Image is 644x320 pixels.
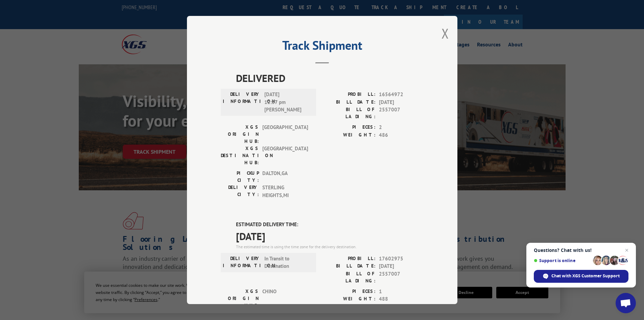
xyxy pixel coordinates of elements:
span: [DATE] [379,262,424,270]
div: Open chat [616,293,636,313]
label: XGS ORIGIN HUB: [221,288,259,309]
span: Questions? Chat with us! [534,248,628,253]
span: Close chat [623,246,631,254]
h2: Track Shipment [221,41,424,54]
label: BILL OF LADING: [322,270,376,284]
span: 2557007 [379,270,424,284]
span: CHINO [262,288,308,309]
span: Support is online [534,258,591,263]
span: DALTON , GA [262,170,308,184]
span: [GEOGRAPHIC_DATA] [262,145,308,166]
label: PIECES: [322,124,376,131]
span: In Transit to Destination [264,255,310,270]
label: BILL DATE: [322,262,376,270]
span: [GEOGRAPHIC_DATA] [262,124,308,145]
div: The estimated time is using the time zone for the delivery destination. [236,244,424,250]
label: XGS ORIGIN HUB: [221,124,259,145]
button: Close modal [442,24,449,42]
span: Chat with XGS Customer Support [551,273,620,279]
label: DELIVERY CITY: [221,184,259,199]
label: PROBILL: [322,255,376,263]
label: XGS DESTINATION HUB: [221,145,259,166]
label: BILL DATE: [322,99,376,106]
label: PICKUP CITY: [221,170,259,184]
span: 2557007 [379,106,424,120]
label: PROBILL: [322,91,376,99]
div: Chat with XGS Customer Support [534,270,628,283]
label: ESTIMATED DELIVERY TIME: [236,221,424,229]
label: BILL OF LADING: [322,106,376,120]
span: STERLING HEIGHTS , MI [262,184,308,199]
label: WEIGHT: [322,131,376,139]
span: 16564972 [379,91,424,99]
span: 17602975 [379,255,424,263]
label: WEIGHT: [322,295,376,303]
label: DELIVERY INFORMATION: [223,255,261,270]
span: 1 [379,288,424,296]
span: 486 [379,131,424,139]
label: DELIVERY INFORMATION: [223,91,261,114]
span: [DATE] [379,99,424,106]
label: PIECES: [322,288,376,296]
span: [DATE] [236,229,424,244]
span: [DATE] 12:37 pm [PERSON_NAME] [264,91,310,114]
span: DELIVERED [236,70,424,86]
span: 2 [379,124,424,131]
span: 488 [379,295,424,303]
